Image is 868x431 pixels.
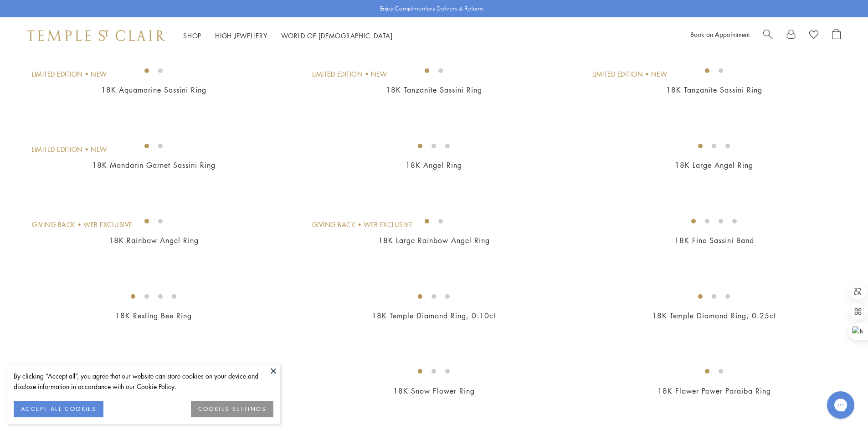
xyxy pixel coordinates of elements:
a: 18K Angel Ring [406,160,462,170]
a: 18K Fine Sassini Band [674,235,754,245]
a: 18K Tanzanite Sassini Ring [386,85,482,95]
nav: Main navigation [183,30,393,42]
a: 18K Flower Power Paraiba Ring [657,386,771,396]
a: 18K Resting Bee Ring [115,311,192,321]
button: ACCEPT ALL COOKIES [14,401,103,417]
div: Limited Edition • New [592,69,668,79]
div: By clicking “Accept all”, you agree that our website can store cookies on your device and disclos... [14,371,273,392]
a: 18K Tanzanite Sassini Ring [666,85,762,95]
a: 18K Aquamarine Sassini Ring [101,85,206,95]
div: Limited Edition • New [32,69,107,79]
div: Limited Edition • New [32,145,107,155]
a: 18K Large Angel Ring [675,160,753,170]
a: 18K Rainbow Angel Ring [109,235,199,245]
a: 18K Mandarin Garnet Sassini Ring [92,160,216,170]
a: View Wishlist [809,29,818,42]
iframe: Gorgias live chat messenger [822,388,859,422]
a: High JewelleryHigh Jewellery [215,31,267,40]
div: Giving Back • Web Exclusive [32,220,133,230]
a: Search [763,29,773,42]
a: 18K Large Rainbow Angel Ring [378,235,490,245]
div: Giving Back • Web Exclusive [312,220,413,230]
a: World of [DEMOGRAPHIC_DATA]World of [DEMOGRAPHIC_DATA] [281,31,393,40]
a: 18K Snow Flower Ring [393,386,475,396]
a: Book an Appointment [690,30,750,39]
a: ShopShop [183,31,201,40]
p: Enjoy Complimentary Delivery & Returns [380,4,483,13]
a: 18K Temple Diamond Ring, 0.25ct [652,311,776,321]
img: Temple St. Clair [27,30,165,41]
a: 18K Temple Diamond Ring, 0.10ct [372,311,496,321]
button: COOKIES SETTINGS [191,401,273,417]
div: Limited Edition • New [312,69,387,79]
a: Open Shopping Bag [832,29,841,42]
